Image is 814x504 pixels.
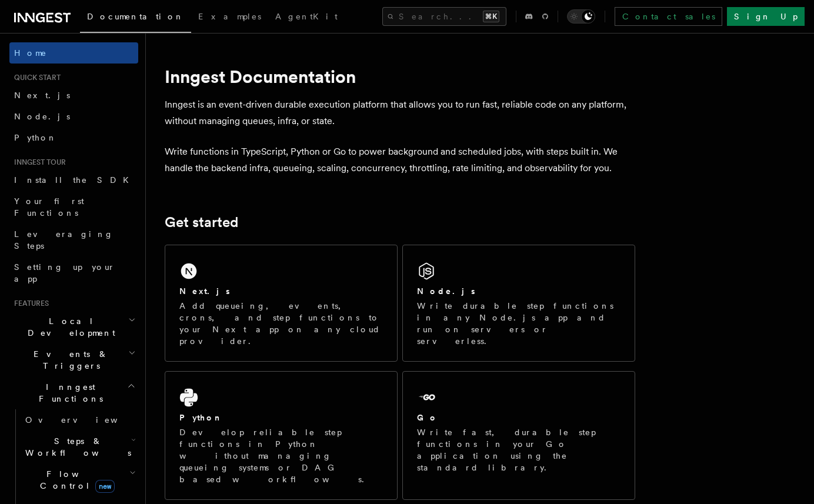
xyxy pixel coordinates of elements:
[14,229,114,251] span: Leveraging Steps
[9,348,128,372] span: Events & Triggers
[9,42,138,64] a: Home
[179,412,223,423] h2: Python
[9,191,138,223] a: Your first Functions
[275,12,338,21] span: AgentKit
[9,127,138,148] a: Python
[9,376,138,409] button: Inngest Functions
[165,214,238,231] a: Get started
[14,133,57,142] span: Python
[14,196,84,218] span: Your first Functions
[9,256,138,289] a: Setting up your app
[402,245,635,362] a: Node.jsWrite durable step functions in any Node.js app and run on servers or serverless.
[9,73,61,82] span: Quick start
[87,12,184,21] span: Documentation
[382,7,506,26] button: Search...⌘K
[727,7,805,26] a: Sign Up
[25,415,146,425] span: Overview
[21,463,138,496] button: Flow Controlnew
[179,285,230,297] h2: Next.js
[9,315,128,339] span: Local Development
[165,143,635,176] p: Write functions in TypeScript, Python or Go to power background and scheduled jobs, with steps bu...
[9,106,138,127] a: Node.js
[417,285,475,297] h2: Node.js
[95,480,115,493] span: new
[9,169,138,191] a: Install the SDK
[567,9,595,24] button: Toggle dark mode
[14,175,136,185] span: Install the SDK
[165,96,635,129] p: Inngest is an event-driven durable execution platform that allows you to run fast, reliable code ...
[268,4,345,32] a: AgentKit
[9,223,138,256] a: Leveraging Steps
[9,381,127,405] span: Inngest Functions
[165,245,398,362] a: Next.jsAdd queueing, events, crons, and step functions to your Next app on any cloud provider.
[417,300,620,347] p: Write durable step functions in any Node.js app and run on servers or serverless.
[9,85,138,106] a: Next.js
[198,12,261,21] span: Examples
[21,468,129,492] span: Flow Control
[615,7,722,26] a: Contact sales
[80,4,191,33] a: Documentation
[14,91,70,100] span: Next.js
[14,262,115,283] span: Setting up your app
[179,300,383,347] p: Add queueing, events, crons, and step functions to your Next app on any cloud provider.
[21,430,138,463] button: Steps & Workflows
[483,11,499,22] kbd: ⌘K
[402,371,635,500] a: GoWrite fast, durable step functions in your Go application using the standard library.
[9,158,66,167] span: Inngest tour
[191,4,268,32] a: Examples
[9,343,138,376] button: Events & Triggers
[21,409,138,430] a: Overview
[14,112,70,121] span: Node.js
[14,47,47,59] span: Home
[21,435,131,459] span: Steps & Workflows
[417,412,438,423] h2: Go
[9,299,49,308] span: Features
[165,66,635,87] h1: Inngest Documentation
[179,426,383,485] p: Develop reliable step functions in Python without managing queueing systems or DAG based workflows.
[9,311,138,343] button: Local Development
[165,371,398,500] a: PythonDevelop reliable step functions in Python without managing queueing systems or DAG based wo...
[417,426,620,473] p: Write fast, durable step functions in your Go application using the standard library.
